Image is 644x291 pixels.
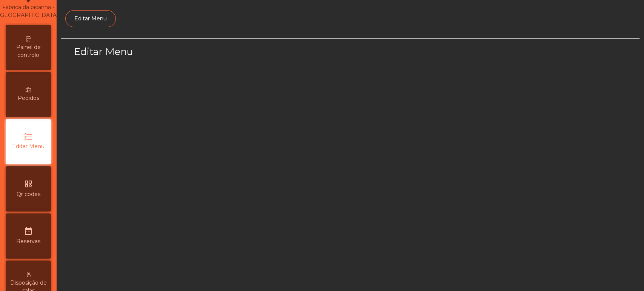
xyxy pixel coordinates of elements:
[74,45,348,58] h3: Editar Menu
[65,10,116,27] a: Editar Menu
[12,142,45,150] span: Editar Menu
[24,179,33,188] i: qr_code
[24,227,33,236] i: date_range
[18,94,39,102] span: Pedidos
[16,237,40,245] span: Reservas
[8,43,49,59] span: Painel de controlo
[17,190,40,198] span: Qr codes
